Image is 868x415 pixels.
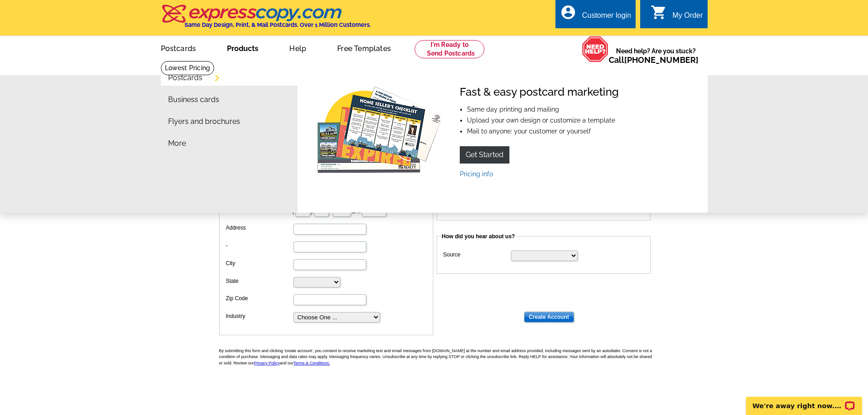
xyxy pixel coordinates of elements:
a: Free Templates [323,37,406,58]
legend: How did you hear about us? [441,232,516,241]
a: Pricing info [460,170,493,178]
a: Same Day Design, Print, & Mail Postcards. Over 1 Million Customers. [161,11,371,28]
label: State [226,277,293,285]
span: Need help? Are you stuck? [609,46,703,65]
h4: Same Day Design, Print, & Mail Postcards. Over 1 Million Customers. [185,21,371,28]
div: Customer login [582,11,631,24]
img: Fast & easy postcard marketing [314,86,445,177]
a: account_circle Customer login [560,10,631,21]
a: Privacy Policy [254,361,280,365]
li: Mail to anyone: your customer or yourself [467,128,619,134]
label: Industry [226,312,293,320]
li: Upload your own design or customize a template [467,117,619,123]
i: account_circle [560,4,576,20]
a: Postcards [168,74,202,82]
a: More [168,140,186,147]
a: shopping_cart My Order [651,10,703,21]
a: Products [212,37,273,58]
a: Terms & Conditions. [293,361,330,365]
label: - [226,241,293,250]
a: Flyers and brochures [168,118,240,125]
a: Get Started [460,146,509,164]
span: Call [609,55,699,65]
i: shopping_cart [651,4,667,20]
label: City [226,259,293,267]
a: Help [275,37,321,58]
a: Postcards [146,37,211,58]
a: Business cards [168,96,219,103]
label: Source [443,251,510,259]
p: By submitting this form and clicking 'create account', you consent to receive marketing text and ... [219,348,657,367]
li: Same day printing and mailing [467,106,619,113]
h4: Fast & easy postcard marketing [460,86,619,99]
label: Zip Code [226,294,293,302]
input: Create Account [524,312,574,323]
iframe: LiveChat chat widget [740,386,868,415]
a: [PHONE_NUMBER] [624,55,699,65]
img: help [582,36,609,62]
label: Address [226,224,293,232]
div: My Order [673,11,703,24]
